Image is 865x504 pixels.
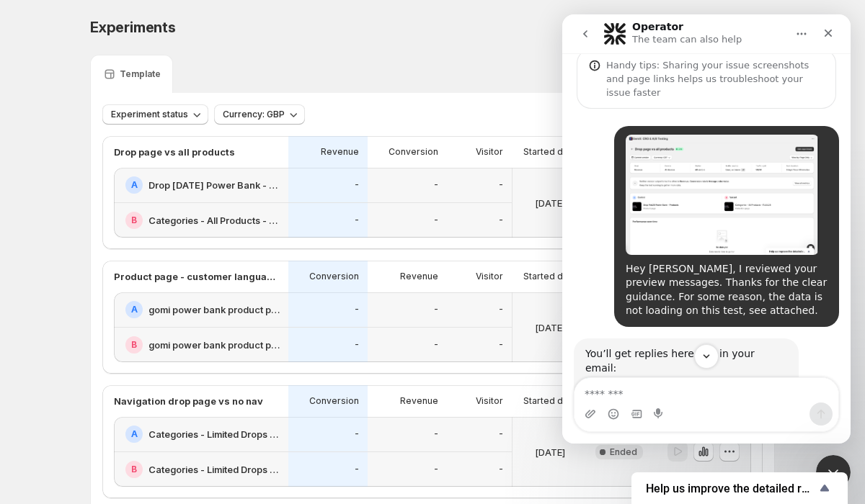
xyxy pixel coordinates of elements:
[434,464,438,475] p: -
[535,445,565,459] p: [DATE]
[131,428,138,440] h2: A
[148,462,280,477] h2: Categories - Limited Drops - [DATE]
[355,428,359,440] p: -
[102,104,208,125] button: Experiment status
[562,14,851,444] iframe: Intercom live chat
[646,480,833,497] button: Show survey - Help us improve the detailed report for A/B campaigns
[12,364,276,388] textarea: Message…
[90,19,176,36] span: Experiments
[499,464,503,475] p: -
[434,339,438,351] p: -
[12,324,236,433] div: You’ll get replies here and in your email:✉️[EMAIL_ADDRESS][DOMAIN_NAME]
[523,395,577,407] p: Started date
[114,145,235,159] p: Drop page vs all products
[45,394,57,405] button: Emoji picker
[114,394,263,408] p: Navigation drop page vs no nav
[434,215,438,226] p: -
[131,304,138,315] h2: A
[355,179,359,191] p: -
[247,388,270,411] button: Send a message…
[499,339,503,351] p: -
[499,428,503,440] p: -
[309,271,359,282] p: Conversion
[22,394,34,405] button: Upload attachment
[434,179,438,191] p: -
[535,320,565,335] p: [DATE]
[23,333,225,389] div: You’ll get replies here and in your email: ✉️
[131,215,137,226] h2: B
[610,446,637,458] span: Ended
[523,146,577,158] p: Started date
[434,428,438,440] p: -
[499,215,503,226] p: -
[400,395,438,407] p: Revenue
[148,338,280,352] h2: gomi power bank product page - [DATE] test
[476,146,503,158] p: Visitor
[214,104,305,125] button: Currency: GBP
[816,455,851,490] iframe: Intercom live chat
[400,271,438,282] p: Revenue
[68,394,80,405] button: Gif picker
[499,179,503,191] p: -
[148,302,280,317] h2: gomi power bank product page
[223,109,285,120] span: Currency: GBP
[434,304,438,315] p: -
[148,213,280,228] h2: Categories - All Products - [DATE]
[355,215,359,226] p: -
[12,324,277,465] div: Operator says…
[321,146,359,158] p: Revenue
[23,361,138,387] b: [EMAIL_ADDRESS][DOMAIN_NAME]
[499,304,503,315] p: -
[132,330,156,354] button: Scroll to bottom
[476,271,503,282] p: Visitor
[148,178,280,192] h2: Drop [DATE] Power Bank - Products
[114,269,280,284] p: Product page - customer language test
[92,394,103,405] button: Start recording
[131,339,137,351] h2: B
[148,427,280,441] h2: Categories - Limited Drops - LIVE- MAY NO NAV
[523,271,577,282] p: Started date
[120,68,161,80] p: Template
[131,464,137,475] h2: B
[355,304,359,315] p: -
[476,395,503,407] p: Visitor
[646,482,816,495] span: Help us improve the detailed report for A/B campaigns
[111,109,188,120] span: Experiment status
[131,179,138,191] h2: A
[355,464,359,475] p: -
[389,146,438,158] p: Conversion
[535,196,565,210] p: [DATE]
[355,339,359,351] p: -
[309,395,359,407] p: Conversion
